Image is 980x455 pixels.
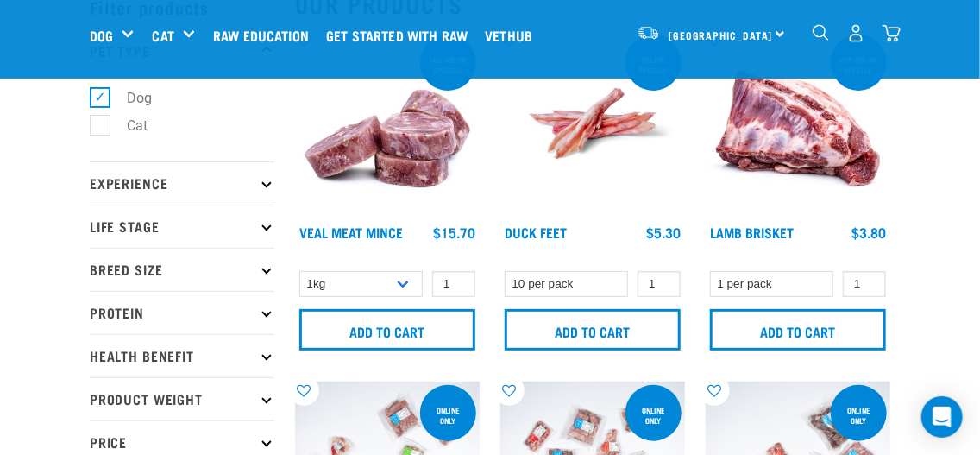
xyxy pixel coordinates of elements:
[638,271,681,298] input: 1
[505,309,681,351] input: Add to cart
[99,87,159,109] label: Dog
[646,224,681,240] div: $5.30
[299,309,475,351] input: Add to cart
[851,224,886,240] div: $3.80
[847,24,865,42] img: user.png
[90,334,274,377] p: Health Benefit
[99,115,154,136] label: Cat
[90,25,113,46] a: Dog
[90,291,274,334] p: Protein
[500,31,685,216] img: Raw Essentials Duck Feet Raw Meaty Bones For Dogs
[813,24,829,41] img: home-icon-1@2x.png
[433,224,475,240] div: $15.70
[295,31,480,216] img: 1160 Veal Meat Mince Medallions 01
[637,25,660,41] img: van-moving.png
[883,24,901,42] img: home-icon@2x.png
[921,396,963,438] div: Open Intercom Messenger
[420,397,476,433] div: Online Only
[710,309,886,351] input: Add to cart
[481,1,545,70] a: Vethub
[710,228,794,236] a: Lamb Brisket
[90,161,274,205] p: Experience
[90,377,274,420] p: Product Weight
[625,397,682,433] div: Online Only
[90,248,274,291] p: Breed Size
[432,271,475,298] input: 1
[322,1,481,70] a: Get started with Raw
[505,228,567,236] a: Duck Feet
[152,25,173,46] a: Cat
[669,32,773,38] span: [GEOGRAPHIC_DATA]
[209,1,322,70] a: Raw Education
[843,271,886,298] input: 1
[706,31,890,216] img: 1240 Lamb Brisket Pieces 01
[90,205,274,248] p: Life Stage
[831,397,887,433] div: Online Only
[299,228,403,236] a: Veal Meat Mince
